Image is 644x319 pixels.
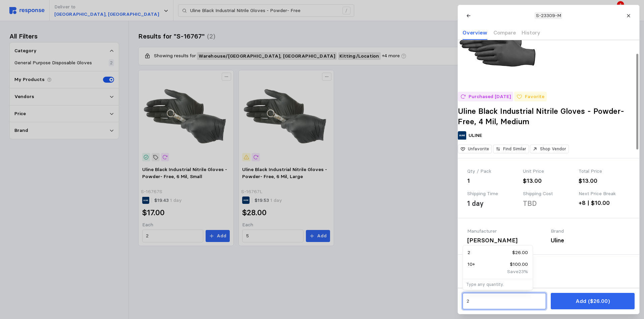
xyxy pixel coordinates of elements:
p: Add ($26.00) [575,297,609,305]
button: Unfavorite [458,145,492,154]
div: 1 day [467,198,484,209]
div: [PERSON_NAME] [467,236,546,245]
div: 1 [467,176,518,185]
p: Find Similar [503,146,526,152]
div: Shipping Time [467,190,518,197]
p: Compare [493,28,516,37]
p: Save 23 % [507,268,528,275]
p: S-23309-M [536,12,561,19]
div: $13.00 [523,176,574,185]
input: Qty [466,295,542,307]
h2: Uline Black Industrial Nitrile Gloves - Powder- Free, 4 Mil, Medium [458,106,639,127]
div: Uline [551,236,630,245]
p: Favorite [525,93,544,100]
p: Type any quantity. [466,282,529,288]
div: Qty / Pack [467,168,518,175]
p: Overview [463,28,487,37]
div: Brand [551,228,630,235]
div: TBD [523,198,537,209]
p: 10 + [468,261,475,268]
p: Unfavorite [468,146,489,152]
button: Add ($26.00) [551,293,634,309]
p: ULINE [469,132,482,139]
p: $26.00 [512,249,528,256]
div: Total Price [579,168,630,175]
div: Unit Price [523,168,574,175]
p: 2 [468,249,470,256]
div: +8 | $10.00 [579,198,630,208]
div: Manufacturer [467,228,546,235]
p: Purchased [DATE] [468,93,511,100]
img: S-23309-M [458,7,538,87]
button: Shop Vendor [530,145,569,154]
div: $13.00 [579,176,630,185]
p: Shop Vendor [540,146,566,152]
p: History [522,28,540,37]
div: Tags [467,264,630,271]
div: Shipping Cost [523,190,574,197]
p: $100.00 [510,261,528,268]
div: Next Price Break [579,190,630,197]
button: Find Similar [493,145,529,154]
